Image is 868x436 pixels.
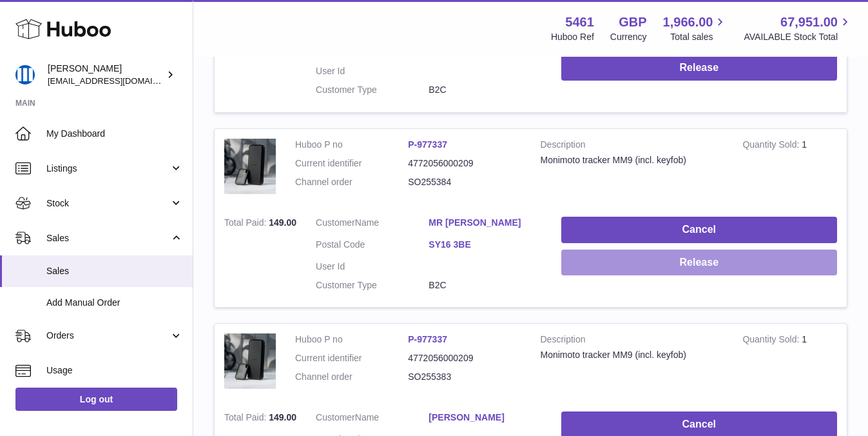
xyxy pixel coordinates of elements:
span: Orders [46,330,169,342]
a: 1,966.00 Total sales [663,14,728,43]
dt: User Id [316,65,429,77]
dt: Huboo P no [295,139,408,151]
strong: GBP [619,14,646,31]
span: Sales [46,265,183,277]
span: Listings [46,163,169,175]
dt: Current identifier [295,157,408,170]
dt: Customer Type [316,279,429,292]
dd: SO255384 [408,176,521,188]
span: [EMAIL_ADDRESS][DOMAIN_NAME] [48,75,189,86]
strong: Description [541,139,724,154]
span: Total sales [670,31,728,43]
span: My Dashboard [46,128,183,140]
div: [PERSON_NAME] [48,63,164,87]
dd: B2C [429,279,541,292]
span: Sales [46,232,169,244]
a: Log out [15,388,177,411]
div: Monimoto tracker MM9 (incl. keyfob) [541,154,724,166]
dt: Channel order [295,176,408,188]
span: AVAILABLE Stock Total [744,31,853,43]
strong: Total Paid [224,412,269,426]
span: 1,966.00 [663,14,713,31]
a: [PERSON_NAME] [429,411,541,424]
dd: 4772056000209 [408,157,521,170]
span: 149.00 [269,217,296,228]
dt: Channel order [295,371,408,383]
div: Huboo Ref [551,31,594,43]
span: 67,951.00 [780,14,838,31]
div: Currency [610,31,647,43]
span: Add Manual Order [46,297,183,309]
span: Customer [316,217,355,228]
strong: 5461 [565,14,594,31]
dt: Huboo P no [295,333,408,346]
button: Release [561,55,837,81]
button: Cancel [561,217,837,243]
div: Monimoto tracker MM9 (incl. keyfob) [541,349,724,361]
img: 1712818038.jpg [224,139,276,194]
strong: Quantity Sold [742,334,802,348]
td: 1 [733,324,847,402]
span: Usage [46,364,183,377]
td: 1 [733,129,847,207]
dt: Name [316,217,429,232]
button: Release [561,250,837,276]
span: 149.00 [269,412,296,422]
a: 67,951.00 AVAILABLE Stock Total [744,14,853,43]
dd: 4772056000209 [408,352,521,364]
strong: Description [541,333,724,349]
span: Stock [46,197,169,210]
a: P-977337 [408,139,447,150]
dt: Postal Code [316,239,429,254]
strong: Quantity Sold [742,139,802,153]
span: Customer [316,412,355,422]
img: 1712818038.jpg [224,333,276,389]
dd: B2C [429,84,541,96]
dt: Customer Type [316,84,429,96]
a: SY16 3BE [429,239,541,251]
strong: Total Paid [224,217,269,231]
img: oksana@monimoto.com [15,65,35,84]
dt: Name [316,411,429,427]
a: P-977337 [408,334,447,344]
dt: Current identifier [295,352,408,364]
a: MR [PERSON_NAME] [429,217,541,229]
dt: User Id [316,261,429,273]
dd: SO255383 [408,371,521,383]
